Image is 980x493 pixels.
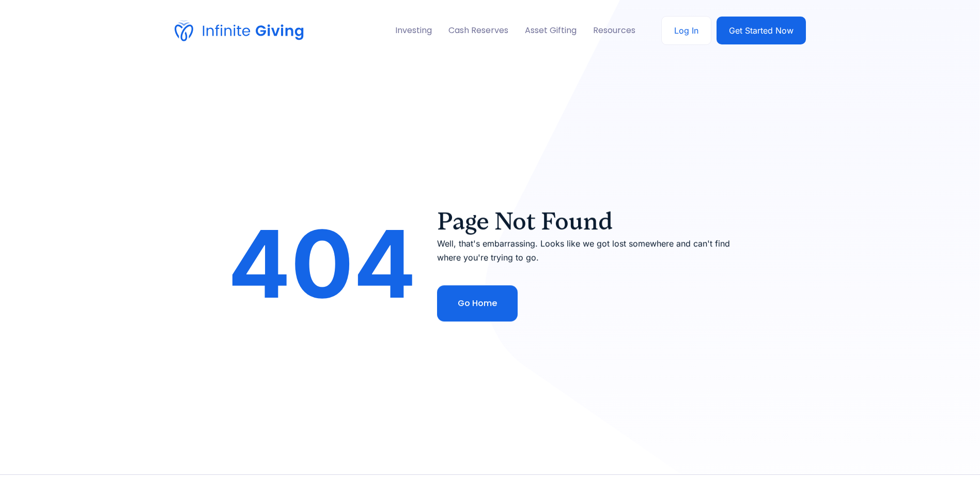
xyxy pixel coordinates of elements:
div: Investing [395,23,432,37]
a: Get Started Now [717,17,806,44]
a: Asset Gifting [525,23,577,37]
h2: Page Not Found [437,206,753,237]
div: 404 [228,218,416,311]
div: Resources [593,23,635,37]
a: Go Home [437,286,518,322]
a: Cash Reserves [448,23,508,37]
a: Log In [661,16,711,45]
p: Well, that's embarrassing. Looks like we got lost somewhere and can't find where you're trying to... [437,237,753,265]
